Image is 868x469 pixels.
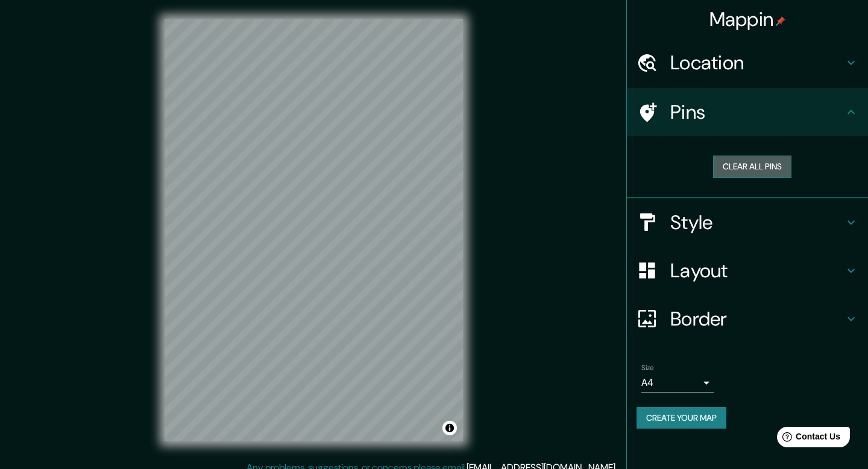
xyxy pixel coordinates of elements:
div: Style [627,198,868,247]
h4: Style [670,210,844,234]
iframe: Help widget launcher [761,422,855,456]
button: Clear all pins [713,156,791,178]
h4: Mappin [709,7,786,31]
h4: Location [670,51,844,75]
img: pin-icon.png [776,16,785,26]
h4: Pins [670,100,844,124]
div: Pins [627,88,868,136]
label: Size [641,362,654,373]
h4: Layout [670,259,844,283]
h4: Border [670,307,844,331]
button: Toggle attribution [442,421,457,435]
div: Location [627,39,868,87]
div: A4 [641,373,714,392]
button: Create your map [637,407,726,429]
div: Layout [627,247,868,295]
canvas: Map [165,19,463,441]
div: Border [627,295,868,343]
